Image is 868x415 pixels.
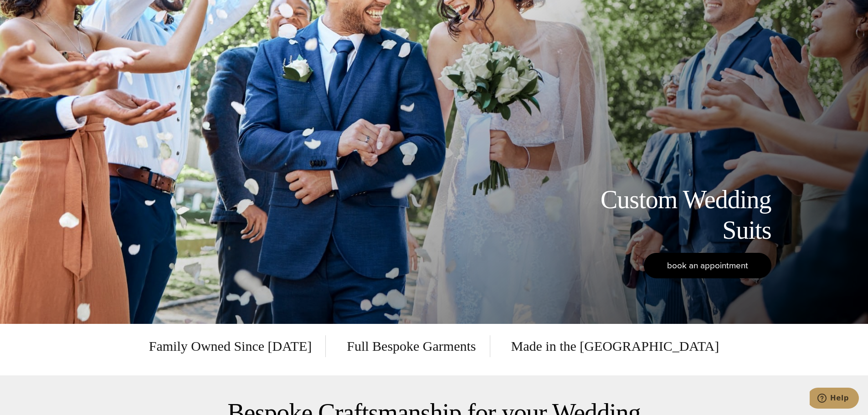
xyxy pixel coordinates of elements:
span: book an appointment [667,259,748,272]
a: book an appointment [644,253,771,278]
span: Family Owned Since [DATE] [149,335,326,357]
h1: Custom Wedding Suits [566,184,771,246]
span: Made in the [GEOGRAPHIC_DATA] [498,335,719,357]
span: Full Bespoke Garments [333,335,490,357]
iframe: Opens a widget where you can chat to one of our agents [810,388,859,410]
